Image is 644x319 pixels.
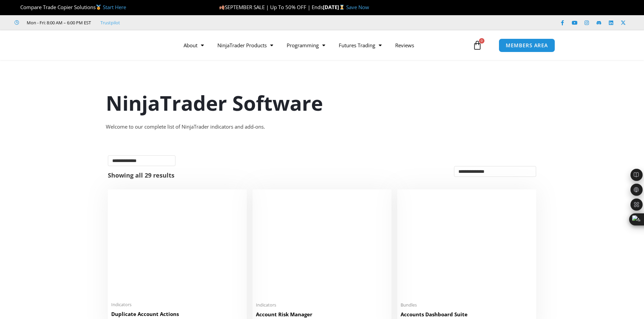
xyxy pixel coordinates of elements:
[499,38,555,52] a: MEMBERS AREA
[401,193,533,298] img: Accounts Dashboard Suite
[219,5,224,10] img: 🍂
[280,37,332,53] a: Programming
[479,38,484,44] span: 0
[106,89,539,117] h1: NinjaTrader Software
[108,172,174,178] p: Showing all 29 results
[106,122,539,132] div: Welcome to our complete list of NinjaTrader indicators and add-ons.
[401,302,533,308] span: Bundles
[80,33,152,57] img: LogoAI | Affordable Indicators – NinjaTrader
[103,4,126,10] a: Start Here
[346,4,369,10] a: Save Now
[25,19,91,27] span: Mon - Fri: 8:00 AM – 6:00 PM EST
[96,5,101,10] img: 🥇
[100,19,120,27] a: Trustpilot
[256,302,388,308] span: Indicators
[323,4,346,10] strong: [DATE]
[111,311,243,318] h2: Duplicate Account Actions
[256,311,388,318] h2: Account Risk Manager
[219,4,323,10] span: SEPTEMBER SALE | Up To 50% OFF | Ends
[177,37,211,53] a: About
[506,43,548,48] span: MEMBERS AREA
[15,5,20,10] img: 🏆
[111,302,243,308] span: Indicators
[332,37,388,53] a: Futures Trading
[401,311,533,318] h2: Accounts Dashboard Suite
[339,5,344,10] img: ⌛
[177,37,471,53] nav: Menu
[211,37,280,53] a: NinjaTrader Products
[15,4,126,10] span: Compare Trade Copier Solutions
[111,193,243,298] img: Duplicate Account Actions
[256,193,388,298] img: Account Risk Manager
[388,37,421,53] a: Reviews
[462,35,492,55] a: 0
[454,166,536,177] select: Shop order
